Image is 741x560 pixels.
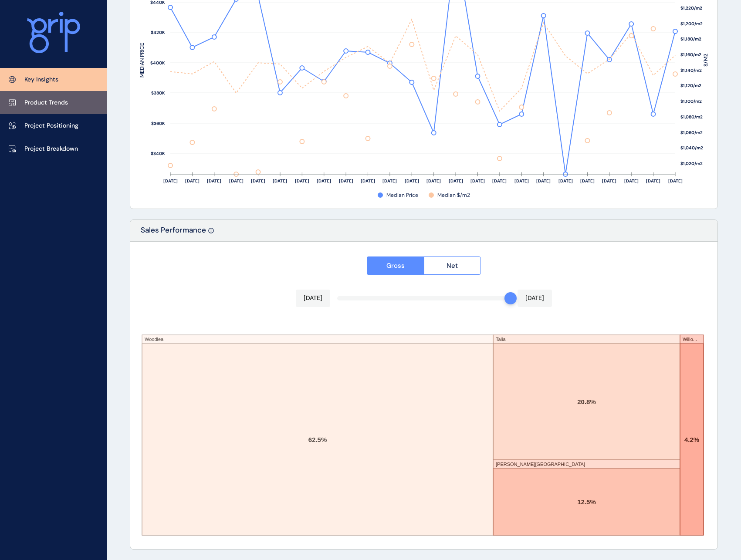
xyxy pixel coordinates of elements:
[680,145,703,151] text: $1,040/m2
[447,261,458,270] span: Net
[24,121,78,130] p: Project Positioning
[680,5,702,11] text: $1,220/m2
[437,192,470,199] span: Median $/m2
[367,256,424,275] button: Gross
[24,145,78,153] p: Project Breakdown
[680,52,701,57] text: $1,160/m2
[680,114,703,120] text: $1,080/m2
[141,225,206,241] p: Sales Performance
[24,75,58,84] p: Key Insights
[680,21,703,27] text: $1,200/m2
[386,261,405,270] span: Gross
[680,83,701,88] text: $1,120/m2
[24,98,68,107] p: Product Trends
[680,161,703,166] text: $1,020/m2
[525,294,544,303] p: [DATE]
[304,294,322,303] p: [DATE]
[680,36,701,42] text: $1,180/m2
[424,256,481,275] button: Net
[386,192,418,199] span: Median Price
[680,130,703,135] text: $1,060/m2
[680,98,702,104] text: $1,100/m2
[702,54,709,67] text: $/M2
[680,67,702,73] text: $1,140/m2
